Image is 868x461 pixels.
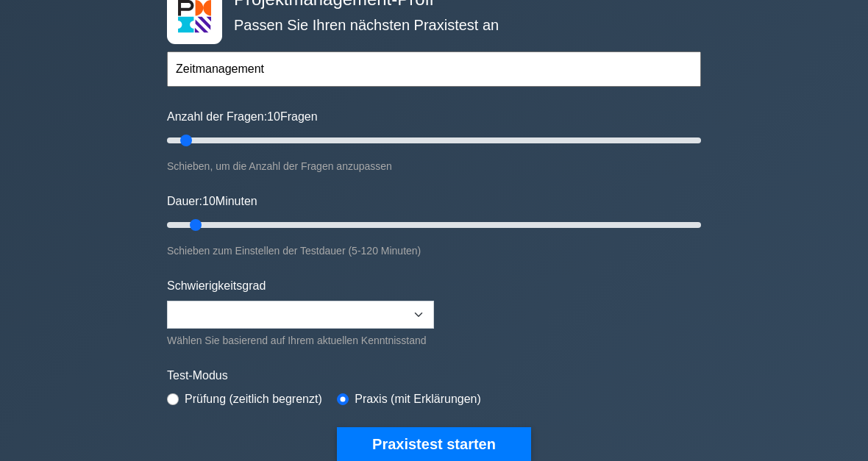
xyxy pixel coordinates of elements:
div: Wählen Sie basierend auf Ihrem aktuellen Kenntnisstand [167,332,434,350]
div: Schieben zum Einstellen der Testdauer (5-120 Minuten) [167,243,701,260]
label: Prüfung (zeitlich begrenzt) [185,391,322,409]
label: Dauer: Minuten [167,193,257,211]
span: 10 [202,196,216,208]
input: Beginnen Sie mit der Eingabe, um nach Thema oder Konzept zu filtern... [167,52,701,87]
label: Test-Modus [167,368,701,385]
label: Praxis (mit Erklärungen) [355,391,481,409]
label: Anzahl der Fragen: Fragen [167,109,318,126]
span: 10 [267,111,280,124]
label: Schwierigkeitsgrad [167,278,266,296]
div: Schieben, um die Anzahl der Fragen anzupassen [167,158,701,176]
